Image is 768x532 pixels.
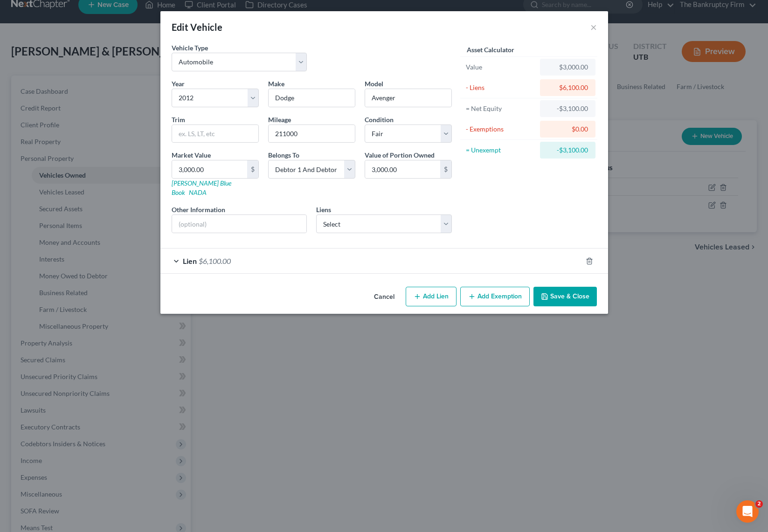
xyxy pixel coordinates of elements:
[172,115,185,124] label: Trim
[268,115,291,124] label: Mileage
[269,125,355,143] input: --
[172,215,307,233] input: (optional)
[316,205,331,214] label: Liens
[269,89,355,107] input: ex. Nissan
[172,21,223,34] div: Edit Vehicle
[268,80,284,88] span: Make
[268,151,299,159] span: Belongs To
[590,21,597,33] button: ×
[172,125,258,143] input: ex. LS, LT, etc
[547,124,588,134] div: $0.00
[183,256,197,265] span: Lien
[365,89,451,107] input: ex. Altima
[172,79,185,89] label: Year
[466,124,536,134] div: - Exemptions
[172,150,211,160] label: Market Value
[440,160,451,178] div: $
[172,179,231,196] a: [PERSON_NAME] Blue Book
[460,287,530,306] button: Add Exemption
[406,287,457,306] button: Add Lien
[247,160,258,178] div: $
[365,79,383,89] label: Model
[466,104,536,113] div: = Net Equity
[189,188,207,196] a: NADA
[755,500,763,508] span: 2
[547,62,588,72] div: $3,000.00
[547,83,588,92] div: $6,100.00
[466,62,536,72] div: Value
[172,160,247,178] input: 0.00
[533,287,597,306] button: Save & Close
[466,83,536,92] div: - Liens
[365,150,435,160] label: Value of Portion Owned
[547,104,588,113] div: -$3,100.00
[466,145,536,155] div: = Unexempt
[199,256,231,265] span: $6,100.00
[172,43,208,53] label: Vehicle Type
[467,45,514,55] label: Asset Calculator
[365,115,394,124] label: Condition
[172,205,225,214] label: Other Information
[367,288,402,306] button: Cancel
[365,160,440,178] input: 0.00
[547,145,588,155] div: -$3,100.00
[736,500,759,523] iframe: Intercom live chat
